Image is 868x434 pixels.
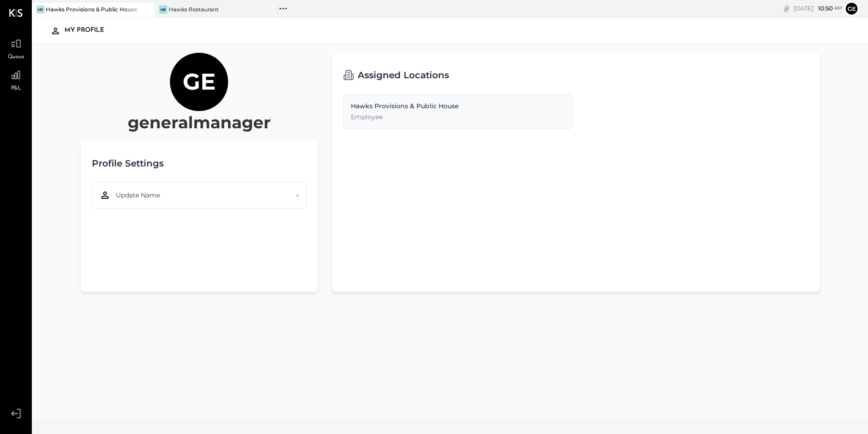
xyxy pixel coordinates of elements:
[92,152,164,175] h2: Profile Settings
[295,191,299,200] span: →
[793,4,842,13] div: [DATE]
[116,191,160,200] span: Update Name
[351,101,565,111] div: Hawks Provisions & Public House
[128,111,271,134] h2: generalmanager
[8,53,25,61] span: Queue
[169,5,219,13] div: Hawks Restaurant
[46,5,137,13] div: Hawks Provisions & Public House
[351,112,565,121] div: Employee
[0,35,31,61] a: Queue
[11,85,21,93] span: P&L
[0,66,31,93] a: P&L
[358,64,449,86] h2: Assigned Locations
[65,23,113,38] div: My Profile
[36,5,45,14] div: HP
[844,1,859,16] button: ge
[92,182,307,208] button: Update Name→
[159,5,167,14] div: HR
[782,4,791,13] div: copy link
[183,68,216,96] h1: ge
